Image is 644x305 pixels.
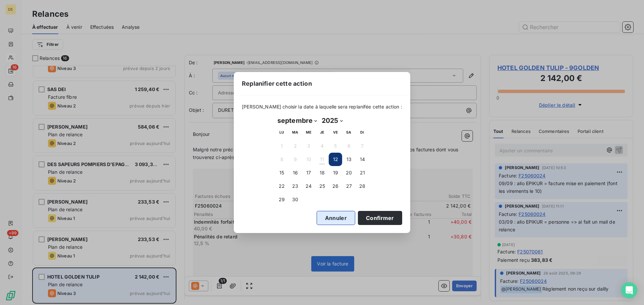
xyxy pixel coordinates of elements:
button: 26 [329,179,342,193]
button: 8 [275,153,288,166]
th: vendredi [329,126,342,139]
th: jeudi [315,126,329,139]
button: 27 [342,179,356,193]
button: 1 [275,139,288,153]
button: 28 [356,179,369,193]
th: lundi [275,126,288,139]
button: 4 [315,139,329,153]
button: 9 [288,153,302,166]
span: [PERSON_NAME] choisir la date à laquelle sera replanifée cette action : [242,103,402,110]
button: 5 [329,139,342,153]
button: Annuler [317,211,355,225]
button: 17 [302,166,315,179]
button: 10 [302,153,315,166]
button: 12 [329,153,342,166]
button: 6 [342,139,356,153]
th: dimanche [356,126,369,139]
button: 24 [302,179,315,193]
span: Replanifier cette action [242,79,312,88]
button: 14 [356,153,369,166]
button: 11 [315,153,329,166]
button: 3 [302,139,315,153]
th: samedi [342,126,356,139]
button: 7 [356,139,369,153]
button: 18 [315,166,329,179]
button: 25 [315,179,329,193]
button: 13 [342,153,356,166]
div: Open Intercom Messenger [621,282,637,298]
button: 21 [356,166,369,179]
button: 15 [275,166,288,179]
button: 20 [342,166,356,179]
button: 30 [288,193,302,206]
button: 23 [288,179,302,193]
button: 16 [288,166,302,179]
button: 2 [288,139,302,153]
button: 22 [275,179,288,193]
button: 19 [329,166,342,179]
button: Confirmer [358,211,402,225]
button: 29 [275,193,288,206]
th: mardi [288,126,302,139]
th: mercredi [302,126,315,139]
